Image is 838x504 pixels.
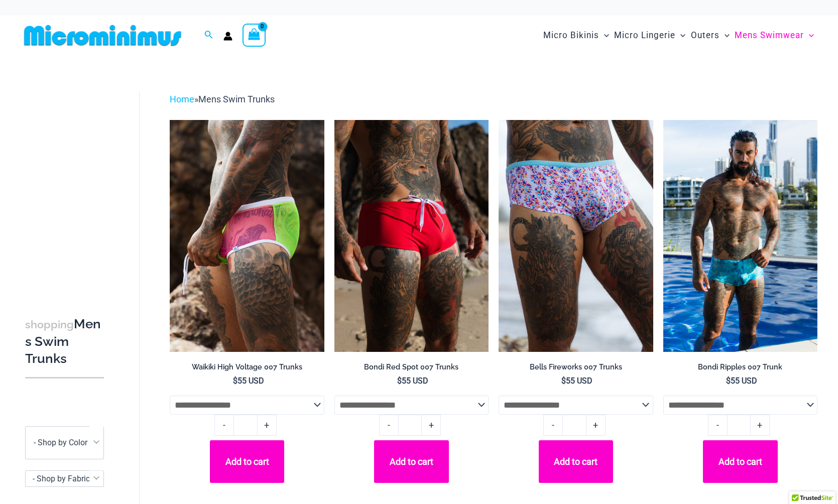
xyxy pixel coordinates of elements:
bdi: 55 USD [397,376,428,386]
a: View Shopping Cart, empty [243,24,266,47]
span: Micro Lingerie [614,23,675,48]
a: Bells Fireworks 007 Trunks [499,362,653,375]
h3: Mens Swim Trunks [25,316,104,367]
h2: Waikiki High Voltage 007 Trunks [170,362,324,372]
a: Waikiki High Voltage 007 Trunks [170,362,324,375]
span: $ [561,376,566,386]
a: Bondi Red Spot 007 Trunks [334,362,489,375]
a: Bondi Red Spot 007 Trunks 03Bondi Red Spot 007 Trunks 05Bondi Red Spot 007 Trunks 05 [334,120,489,351]
h2: Bondi Red Spot 007 Trunks [334,362,489,372]
a: Bondi Ripples 007 Trunk 01Bondi Ripples 007 Trunk 03Bondi Ripples 007 Trunk 03 [663,120,817,351]
a: + [422,415,441,436]
a: Micro BikinisMenu ToggleMenu Toggle [541,20,612,51]
span: - Shop by Color [25,426,104,459]
span: Mens Swimwear [735,23,804,48]
a: Search icon link [204,29,213,42]
img: Bells Fireworks 007 Trunks 06 [499,120,653,351]
input: Product quantity [727,415,751,436]
span: $ [397,376,402,386]
span: Menu Toggle [804,23,814,48]
input: Product quantity [562,415,586,436]
a: Waikiki High Voltage 007 Trunks 10Waikiki High Voltage 007 Trunks 11Waikiki High Voltage 007 Trun... [170,120,324,351]
span: - Shop by Fabric [26,471,103,486]
button: Add to cart [210,440,284,483]
button: Add to cart [703,440,777,483]
span: $ [726,376,731,386]
a: - [708,415,727,436]
input: Product quantity [398,415,422,436]
h2: Bells Fireworks 007 Trunks [499,362,653,372]
span: - Shop by Fabric [25,470,104,487]
bdi: 55 USD [233,376,264,386]
span: Menu Toggle [720,23,730,48]
button: Add to cart [539,440,613,483]
button: Add to cart [374,440,448,483]
a: OutersMenu ToggleMenu Toggle [688,20,732,51]
input: Product quantity [233,415,257,436]
span: Mens Swim Trunks [198,94,275,104]
span: shopping [25,318,74,331]
img: Bondi Red Spot 007 Trunks 03 [334,120,489,351]
a: Micro LingerieMenu ToggleMenu Toggle [612,20,688,51]
a: Bells Fireworks 007 Trunks 06Bells Fireworks 007 Trunks 05Bells Fireworks 007 Trunks 05 [499,120,653,351]
span: $ [233,376,237,386]
span: - Shop by Color [34,438,87,447]
a: - [379,415,398,436]
a: - [543,415,562,436]
img: Bondi Ripples 007 Trunk 01 [663,120,817,351]
a: - [214,415,233,436]
a: Mens SwimwearMenu ToggleMenu Toggle [732,20,816,51]
span: Micro Bikinis [543,23,599,48]
span: » [170,94,275,104]
iframe: TrustedSite Certified [25,84,115,285]
img: MM SHOP LOGO FLAT [20,24,185,47]
bdi: 55 USD [726,376,757,386]
span: Menu Toggle [599,23,609,48]
a: Account icon link [223,32,232,41]
span: Outers [691,23,720,48]
a: Bondi Ripples 007 Trunk [663,362,817,375]
nav: Site Navigation [539,19,818,52]
a: Home [170,94,194,104]
h2: Bondi Ripples 007 Trunk [663,362,817,372]
img: Waikiki High Voltage 007 Trunks 10 [170,120,324,351]
a: + [258,415,277,436]
span: - Shop by Fabric [33,474,90,483]
bdi: 55 USD [561,376,592,386]
span: - Shop by Color [26,427,103,459]
a: + [586,415,606,436]
a: + [751,415,770,436]
span: Menu Toggle [675,23,685,48]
